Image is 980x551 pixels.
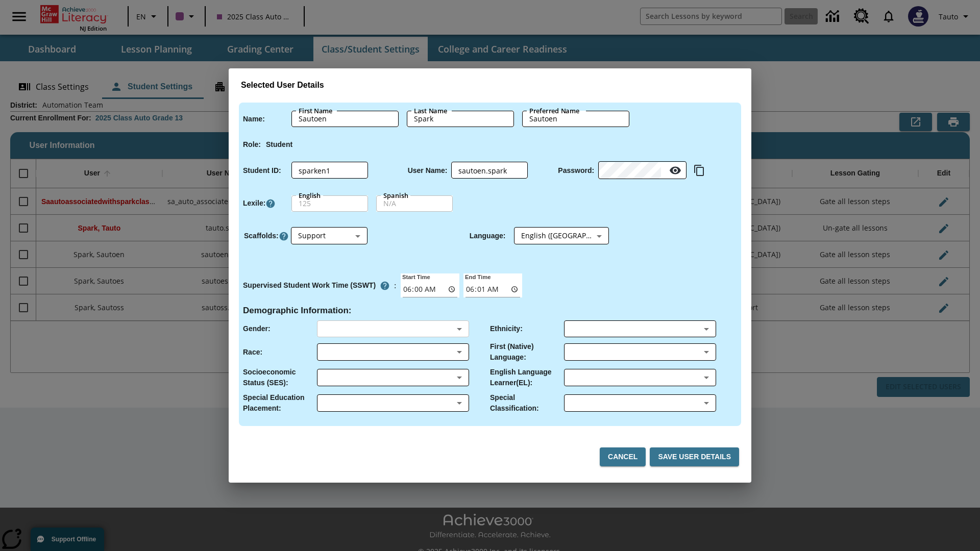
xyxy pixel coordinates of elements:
[558,165,594,176] p: Password :
[376,277,394,295] button: Supervised Student Work Time is the timeframe when students can take LevelSet and when lessons ar...
[291,228,367,244] div: Support
[243,114,265,124] p: Name :
[243,165,281,176] p: Student ID :
[451,162,528,179] div: User Name
[490,323,523,334] p: Ethnicity :
[279,231,289,241] button: Click here to know more about Scaffolds
[243,198,265,209] p: Lexile :
[244,231,279,241] p: Scaffolds :
[265,198,276,209] a: Click here to know more about Lexiles, Will open in new tab
[243,323,271,334] p: Gender :
[243,280,376,291] p: Supervised Student Work Time (SSWT)
[665,160,685,181] button: Reveal Password
[598,162,687,179] div: Password
[490,367,564,388] p: English Language Learner(EL) :
[490,392,564,414] p: Special Classification :
[600,447,646,466] button: Cancel
[514,228,609,244] div: English ([GEOGRAPHIC_DATA])
[291,228,367,244] div: Scaffolds
[243,347,262,358] p: Race :
[243,277,397,295] div: :
[241,81,739,90] h3: Selected User Details
[463,272,491,281] label: End Time
[401,272,430,281] label: Start Time
[243,367,317,388] p: Socioeconomic Status (SES) :
[470,231,506,241] p: Language :
[291,162,368,179] div: Student ID
[243,392,317,414] p: Special Education Placement :
[408,165,448,176] p: User Name :
[243,139,261,150] p: Role :
[529,106,579,115] label: Preferred Name
[414,106,447,115] label: Last Name
[650,447,739,466] button: Save User Details
[299,106,333,115] label: First Name
[243,306,352,316] h4: Demographic Information :
[691,162,708,179] button: Copy text to clipboard
[514,228,609,244] div: Language
[299,191,321,200] label: English
[266,139,292,150] p: Student
[383,191,408,200] label: Spanish
[490,341,564,363] p: First (Native) Language :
